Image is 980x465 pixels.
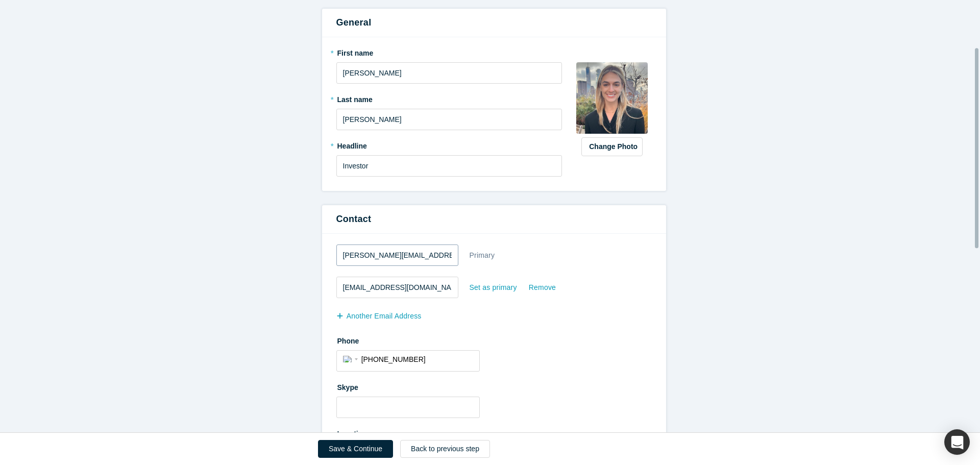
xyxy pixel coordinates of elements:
[336,425,652,439] label: Location
[469,279,518,297] div: Set as primary
[336,212,652,226] h3: Contact
[581,137,643,156] button: Change Photo
[336,332,652,347] label: Phone
[318,440,393,458] button: Save & Continue
[336,379,652,393] label: Skype
[469,247,496,264] div: Primary
[336,155,562,177] input: Partner, CEO
[336,44,562,59] label: First name
[528,279,556,297] div: Remove
[336,137,562,152] label: Headline
[336,307,432,325] button: another Email Address
[576,62,648,134] img: Profile user default
[336,91,562,105] label: Last name
[400,440,490,458] a: Back to previous step
[336,16,652,30] h3: General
